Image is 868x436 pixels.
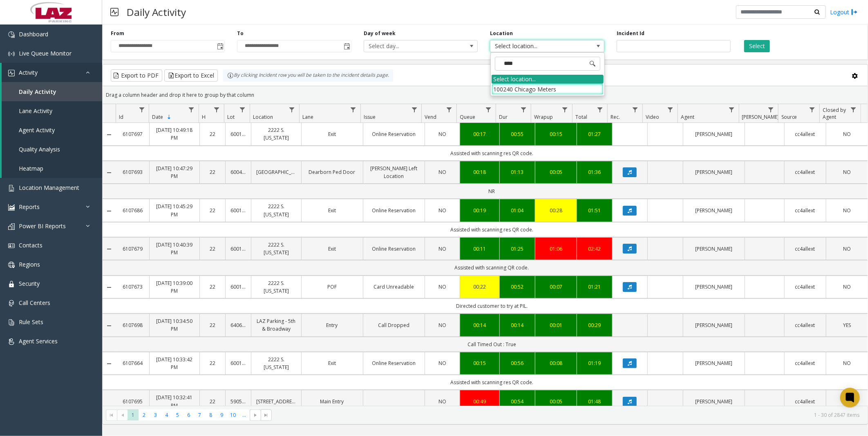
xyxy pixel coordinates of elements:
[465,321,494,329] a: 00:14
[230,398,246,405] a: 590568
[121,321,145,329] a: 6107698
[119,113,124,120] span: Id
[154,394,194,409] a: [DATE] 10:32:41 PM
[103,208,116,214] a: Collapse Details
[505,321,530,329] a: 00:14
[103,246,116,252] a: Collapse Details
[19,145,60,153] span: Quality Analysis
[256,168,296,176] a: [GEOGRAPHIC_DATA]
[831,321,863,329] a: YES
[263,412,270,418] span: Go to the last page
[505,245,530,253] div: 01:25
[843,283,851,290] span: NO
[306,130,358,138] a: Exit
[465,168,494,176] div: 00:18
[286,104,298,115] a: Location Filter Menu
[430,398,455,405] a: NO
[490,40,581,52] span: Select location...
[368,359,420,367] a: Online Reservation
[230,283,246,291] a: 600182
[368,207,420,214] a: Online Reservation
[688,168,740,176] a: [PERSON_NAME]
[505,283,530,291] div: 00:52
[121,130,145,138] a: 6107697
[202,113,206,120] span: H
[123,2,190,22] h3: Daily Activity
[617,30,644,37] label: Incident Id
[161,409,172,420] span: Page 4
[211,104,222,115] a: H Filter Menu
[831,359,863,367] a: NO
[19,318,43,326] span: Rule Sets
[205,398,220,405] a: 22
[103,284,116,291] a: Collapse Details
[19,107,52,115] span: Lane Activity
[364,30,396,37] label: Day of week
[172,409,183,420] span: Page 5
[438,360,446,367] span: NO
[665,104,676,115] a: Video Filter Menu
[540,398,572,405] a: 00:05
[848,104,859,115] a: Closed by Agent Filter Menu
[8,338,15,345] img: 'icon'
[8,185,15,191] img: 'icon'
[688,207,740,214] a: [PERSON_NAME]
[8,223,15,230] img: 'icon'
[348,104,359,115] a: Lane Filter Menu
[277,412,859,418] kendo-pager-info: 1 - 30 of 2847 items
[19,260,40,268] span: Regions
[368,283,420,291] a: Card Unreadable
[230,168,246,176] a: 600405
[559,104,570,115] a: Wrapup Filter Menu
[237,30,244,37] label: To
[807,104,818,115] a: Source Filter Menu
[490,30,513,37] label: Location
[505,398,530,405] div: 00:54
[790,359,821,367] a: cc4allext
[216,409,227,420] span: Page 9
[19,184,79,191] span: Location Management
[505,168,530,176] div: 01:13
[465,283,494,291] div: 00:22
[121,359,145,367] a: 6107664
[8,319,15,326] img: 'icon'
[646,113,659,120] span: Video
[253,113,273,120] span: Location
[790,245,821,253] a: cc4allext
[492,84,604,95] li: 100240 Chicago Meters
[582,359,607,367] div: 01:19
[430,359,455,367] a: NO
[306,168,358,176] a: Dearborn Ped Door
[611,113,620,120] span: Rec.
[499,113,508,120] span: Dur
[256,126,296,142] a: 2222 S. [US_STATE]
[103,104,868,406] div: Data table
[239,409,250,420] span: Page 11
[154,241,194,256] a: [DATE] 10:40:39 PM
[256,317,296,333] a: LAZ Parking - 5th & Broadway
[831,130,863,138] a: NO
[540,245,572,253] div: 01:06
[368,245,420,253] a: Online Reservation
[19,337,58,345] span: Agent Services
[843,169,851,176] span: NO
[831,207,863,214] a: NO
[726,104,737,115] a: Agent Filter Menu
[688,283,740,291] a: [PERSON_NAME]
[438,398,446,405] span: NO
[582,207,607,214] a: 01:51
[582,398,607,405] div: 01:48
[128,409,139,420] span: Page 1
[582,283,607,291] div: 01:21
[116,298,868,314] td: Directed customer to try at PIL.
[368,130,420,138] a: Online Reservation
[19,299,50,307] span: Call Centers
[252,412,259,418] span: Go to the next page
[444,104,455,115] a: Vend Filter Menu
[136,104,147,115] a: Id Filter Menu
[582,245,607,253] a: 02:42
[139,409,150,420] span: Page 2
